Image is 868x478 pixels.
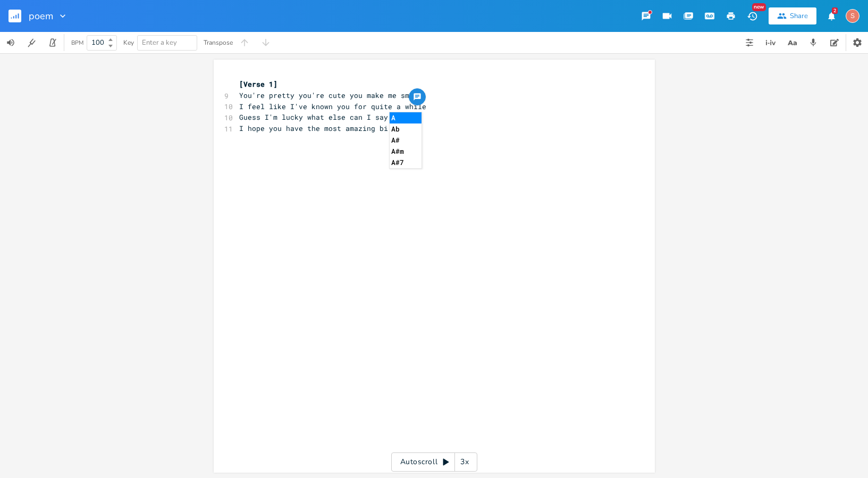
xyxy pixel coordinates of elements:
span: I feel like I've known you for quite a while [239,102,426,111]
div: swvet34 [846,9,859,23]
span: I hope you have the most amazing birthday [239,123,414,133]
div: BPM [71,40,83,46]
span: [Verse 1] [239,79,277,89]
span: You're pretty you're cute you make me smile [239,90,422,100]
li: Ab [390,123,422,135]
li: A#7 [390,157,422,168]
div: Key [123,39,134,46]
button: 2 [821,6,842,26]
div: Share [790,11,808,21]
li: A [390,112,422,123]
span: Guess I'm lucky what else can I say [239,112,388,122]
button: Share [769,7,816,24]
li: A#m [390,146,422,157]
span: Enter a key [142,38,177,47]
div: Autoscroll [391,452,477,472]
div: Transpose [204,39,233,46]
div: 3x [455,452,474,472]
button: New [741,6,763,26]
li: A# [390,135,422,146]
div: New [752,3,766,11]
span: poem [29,11,53,21]
button: S [846,4,859,28]
div: 2 [832,7,838,14]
